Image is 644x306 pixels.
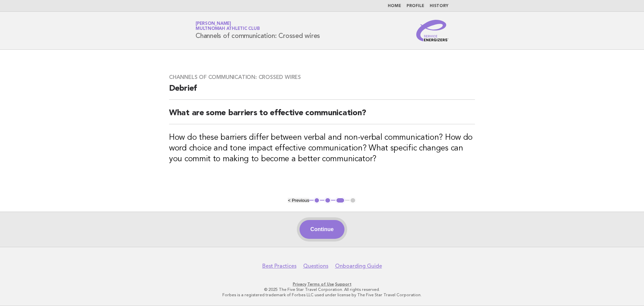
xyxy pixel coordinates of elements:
[169,108,475,124] h2: What are some barriers to effective communication?
[117,292,527,298] p: Forbes is a registered trademark of Forbes LLC used under license by The Five Star Travel Corpora...
[407,4,424,8] a: Profile
[262,263,297,269] a: Best Practices
[169,74,475,81] h3: Channels of communication: Crossed wires
[169,132,475,165] h3: How do these barriers differ between verbal and non-verbal communication? How do word choice and ...
[303,263,328,269] a: Questions
[288,198,309,203] button: < Previous
[196,21,260,31] a: [PERSON_NAME]Multnomah Athletic Club
[300,220,344,239] button: Continue
[196,27,260,31] span: Multnomah Athletic Club
[416,20,448,41] img: Service Energizers
[169,83,475,100] h2: Debrief
[388,4,401,8] a: Home
[314,197,320,204] button: 1
[117,287,527,292] p: © 2025 The Five Star Travel Corporation. All rights reserved.
[335,197,345,204] button: 3
[307,282,334,287] a: Terms of Use
[324,197,331,204] button: 2
[117,281,527,287] p: · ·
[335,263,382,269] a: Onboarding Guide
[430,4,448,8] a: History
[335,282,352,287] a: Support
[293,282,306,287] a: Privacy
[196,22,320,39] h1: Channels of communication: Crossed wires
